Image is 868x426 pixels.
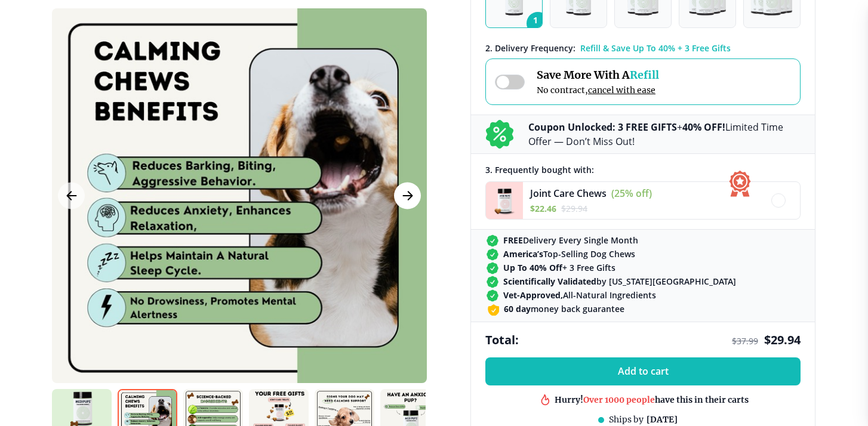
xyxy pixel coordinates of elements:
[580,42,731,54] span: Refill & Save Up To 40% + 3 Free Gifts
[503,289,656,301] span: All-Natural Ingredients
[630,68,659,82] span: Refill
[504,303,531,314] strong: 60 day
[503,234,523,246] strong: FREE
[485,42,575,54] span: 2 . Delivery Frequency:
[537,85,659,95] span: No contract,
[732,335,758,347] span: $ 37.99
[503,234,638,246] span: Delivery Every Single Month
[503,276,736,287] span: by [US_STATE][GEOGRAPHIC_DATA]
[682,121,725,134] b: 40% OFF!
[503,276,596,287] strong: Scientifically Validated
[588,85,655,95] span: cancel with ease
[530,203,556,214] span: $ 22.46
[485,357,801,385] button: Add to cart
[486,182,523,219] img: Joint Care Chews - Medipups
[583,394,655,405] span: Over 1000 people
[609,414,644,425] span: Ships by
[503,262,615,273] span: + 3 Free Gifts
[528,121,677,134] b: Coupon Unlocked: 3 FREE GIFTS
[561,203,587,214] span: $ 29.94
[485,332,519,348] span: Total:
[618,366,669,377] span: Add to cart
[503,262,562,273] strong: Up To 40% Off
[503,248,543,260] strong: America’s
[537,68,659,82] span: Save More With A
[530,187,607,200] span: Joint Care Chews
[394,183,421,209] button: Next Image
[647,414,678,425] span: [DATE]
[555,394,749,405] div: Hurry! have this in their carts
[764,332,801,348] span: $ 29.94
[485,164,594,175] span: 3 . Frequently bought with:
[528,120,801,149] p: + Limited Time Offer — Don’t Miss Out!
[504,303,624,314] span: money back guarantee
[503,289,563,301] strong: Vet-Approved,
[611,187,652,200] span: (25% off)
[58,183,85,209] button: Previous Image
[503,248,635,260] span: Top-Selling Dog Chews
[527,12,549,35] span: 1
